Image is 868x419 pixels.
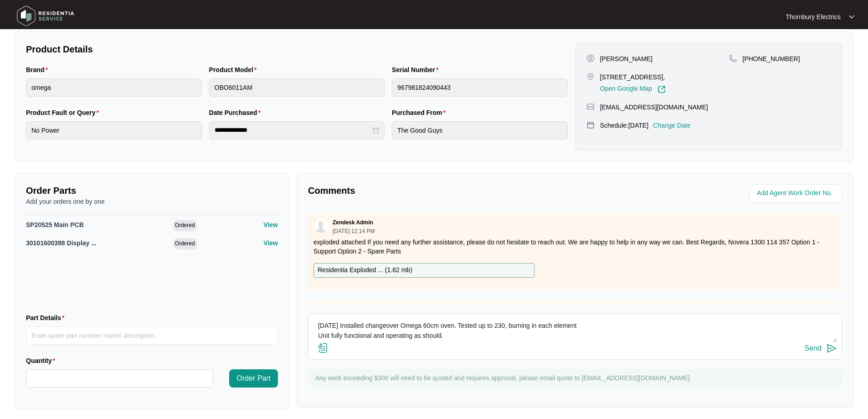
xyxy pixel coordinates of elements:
[849,15,854,19] img: dropdown arrow
[586,121,595,129] img: map-pin
[653,121,691,130] p: Change Date
[392,65,442,74] label: Serial Number
[209,78,385,97] input: Product Model
[26,326,278,345] input: Part Details
[392,108,449,117] label: Purchased From
[236,373,271,384] span: Order Part
[209,65,261,74] label: Product Model
[263,238,278,248] p: View
[600,103,708,112] p: [EMAIL_ADDRESS][DOMAIN_NAME]
[215,125,371,135] input: Date Purchased
[392,121,568,140] input: Purchased From
[313,319,837,342] textarea: [DATE] Installed changeover Omega 60cm oven. Tested up to 230, burning in each element Unit fully...
[26,65,51,74] label: Brand
[333,219,373,226] p: Zendesk Admin
[600,85,666,93] a: Open Google Map
[586,103,595,111] img: map-pin
[263,220,278,229] p: View
[14,2,77,30] img: residentia service logo
[657,85,666,93] img: Link-External
[209,108,264,117] label: Date Purchased
[308,184,569,197] p: Comments
[173,220,197,231] span: Ordered
[26,197,278,206] p: Add your orders one by one
[392,78,568,97] input: Serial Number
[173,238,197,249] span: Ordered
[600,121,648,130] p: Schedule: [DATE]
[826,343,837,354] img: send-icon.svg
[729,54,737,62] img: map-pin
[586,72,595,81] img: map-pin
[26,313,68,322] label: Part Details
[786,12,841,21] p: Thornbury Electrics
[805,342,837,355] button: Send
[26,184,278,197] p: Order Parts
[229,369,278,388] button: Order Part
[315,373,837,383] p: Any work exceeding $300 will need to be quoted and requires approval, please email quote to [EMAI...
[313,238,837,256] p: exploded attached If you need any further assistance, please do not hesitate to reach out. We are...
[757,188,837,199] input: Add Agent Work Order No.
[318,342,329,353] img: file-attachment-doc.svg
[743,54,800,63] p: [PHONE_NUMBER]
[26,370,213,387] input: Quantity
[600,72,666,82] p: [STREET_ADDRESS],
[318,265,412,275] p: Residentia Exploded ... ( 1.62 mb )
[26,43,568,56] p: Product Details
[314,219,328,233] img: user.svg
[26,121,202,140] input: Product Fault or Query
[26,239,97,247] span: 30101600398 Display ...
[333,228,375,234] p: [DATE] 12:14 PM
[26,356,59,365] label: Quantity
[26,78,202,97] input: Brand
[26,221,84,228] span: SP20525 Main PCB
[26,108,103,117] label: Product Fault or Query
[586,54,595,62] img: user-pin
[805,344,822,352] div: Send
[600,54,652,63] p: [PERSON_NAME]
